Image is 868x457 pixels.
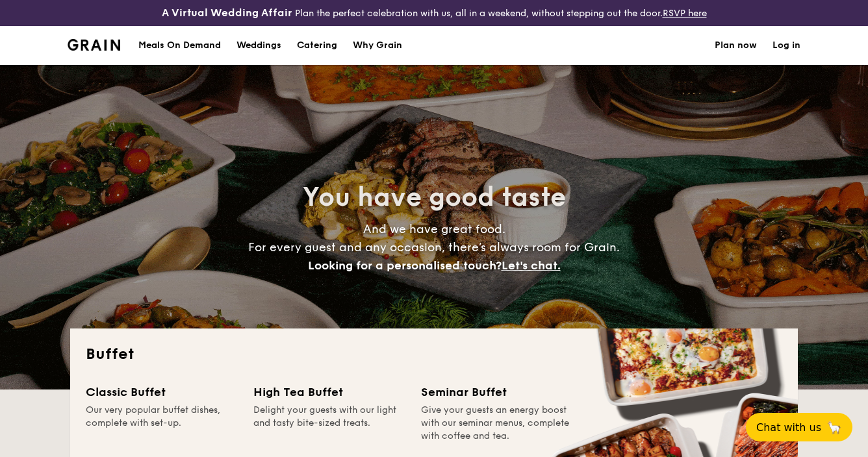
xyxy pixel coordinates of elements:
[715,26,757,65] a: Plan now
[68,39,120,51] img: Grain
[248,222,620,273] span: And we have great food. For every guest and any occasion, there’s always room for Grain.
[253,404,405,443] div: Delight your guests with our light and tasty bite-sized treats.
[131,26,229,65] a: Meals On Demand
[303,182,566,213] span: You have good taste
[229,26,289,65] a: Weddings
[253,383,405,401] div: High Tea Buffet
[772,26,800,65] a: Log in
[345,26,410,65] a: Why Grain
[663,8,707,19] a: RSVP here
[826,420,842,435] span: 🦙
[145,5,724,21] div: Plan the perfect celebration with us, all in a weekend, without stepping out the door.
[289,26,345,65] a: Catering
[138,26,221,65] div: Meals On Demand
[86,383,238,401] div: Classic Buffet
[86,404,238,443] div: Our very popular buffet dishes, complete with set-up.
[236,26,281,65] div: Weddings
[421,383,573,401] div: Seminar Buffet
[421,404,573,443] div: Give your guests an energy boost with our seminar menus, complete with coffee and tea.
[308,258,502,273] span: Looking for a personalised touch?
[68,39,120,51] a: Logotype
[297,26,337,65] h1: Catering
[746,413,852,441] button: Chat with us🦙
[756,421,821,434] span: Chat with us
[353,26,402,65] div: Why Grain
[86,344,782,365] h2: Buffet
[162,5,292,21] h4: A Virtual Wedding Affair
[502,258,561,273] span: Let's chat.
